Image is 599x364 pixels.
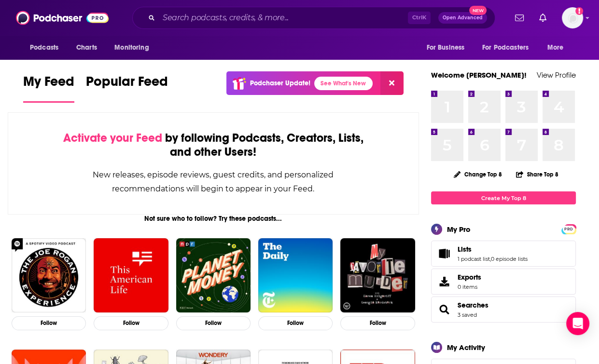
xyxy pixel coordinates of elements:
[431,269,576,295] a: Exports
[491,256,528,262] a: 0 episode lists
[541,39,576,57] button: open menu
[434,303,454,316] a: Searches
[176,316,251,330] button: Follow
[438,12,487,24] button: Open AdvancedNew
[12,316,86,330] button: Follow
[458,301,488,310] a: Searches
[408,12,431,24] span: Ctrl K
[535,10,550,26] a: Show notifications dropdown
[458,245,472,254] span: Lists
[114,41,149,54] span: Monitoring
[23,73,74,103] a: My Feed
[431,241,576,267] span: Lists
[458,256,490,262] a: 1 podcast list
[563,225,574,232] a: PRO
[537,70,576,80] a: View Profile
[447,225,471,234] div: My Pro
[340,238,415,312] img: My Favorite Murder with Karen Kilgariff and Georgia Hardstark
[515,165,559,184] button: Share Top 8
[16,9,109,27] img: Podchaser - Follow, Share and Rate Podcasts
[443,15,483,20] span: Open Advanced
[23,73,74,95] span: My Feed
[314,77,373,90] a: See What's New
[447,343,485,352] div: My Activity
[562,7,583,28] button: Show profile menu
[458,273,481,282] span: Exports
[63,131,162,145] span: Activate your Feed
[94,238,168,312] img: This American Life
[448,168,508,180] button: Change Top 8
[562,7,583,28] span: Logged in as JohnJMudgett
[176,238,251,312] img: Planet Money
[490,256,491,262] span: ,
[132,7,495,29] div: Search podcasts, credits, & more...
[547,41,564,54] span: More
[250,79,310,87] p: Podchaser Update!
[575,7,583,15] svg: Add a profile image
[563,226,574,233] span: PRO
[431,70,527,80] a: Welcome [PERSON_NAME]!
[458,283,481,290] span: 0 items
[108,39,161,57] button: open menu
[86,73,168,95] span: Popular Feed
[431,191,576,204] a: Create My Top 8
[76,41,97,54] span: Charts
[159,10,408,26] input: Search podcasts, credits, & more...
[566,312,589,335] div: Open Intercom Messenger
[482,41,529,54] span: For Podcasters
[94,316,168,330] button: Follow
[469,6,487,15] span: New
[458,245,528,254] a: Lists
[70,39,103,57] a: Charts
[23,39,71,57] button: open menu
[434,275,454,288] span: Exports
[86,73,168,103] a: Popular Feed
[458,311,477,318] a: 3 saved
[30,41,58,54] span: Podcasts
[12,238,86,312] img: The Joe Rogan Experience
[426,41,464,54] span: For Business
[56,168,370,196] div: New releases, episode reviews, guest credits, and personalized recommendations will begin to appe...
[419,39,476,57] button: open menu
[562,7,583,28] img: User Profile
[431,297,576,323] span: Searches
[476,39,543,57] button: open menu
[511,10,528,26] a: Show notifications dropdown
[8,215,419,223] div: Not sure who to follow? Try these podcasts...
[56,131,370,159] div: by following Podcasts, Creators, Lists, and other Users!
[258,316,333,330] button: Follow
[258,238,333,312] img: The Daily
[434,247,454,260] a: Lists
[340,316,415,330] button: Follow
